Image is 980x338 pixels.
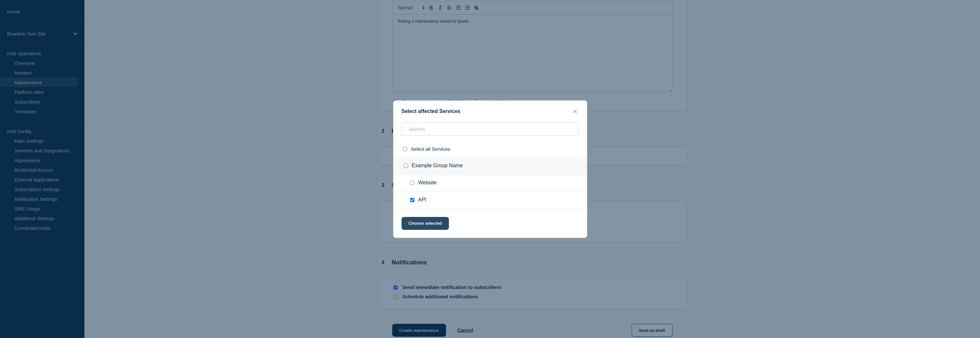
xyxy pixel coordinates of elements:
[393,108,587,115] div: Select affected Services
[571,108,579,115] button: close button
[418,180,437,186] span: Website
[402,122,579,136] input: Search
[418,197,427,203] span: API
[393,157,587,175] div: Example Group Name
[410,181,414,185] input: Website checkbox
[402,217,449,230] button: Choose selected
[411,146,451,152] span: Select all Services
[403,147,407,151] input: select all checkbox
[410,198,414,202] input: API checkbox
[404,164,408,168] input: Example Group Name checkbox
